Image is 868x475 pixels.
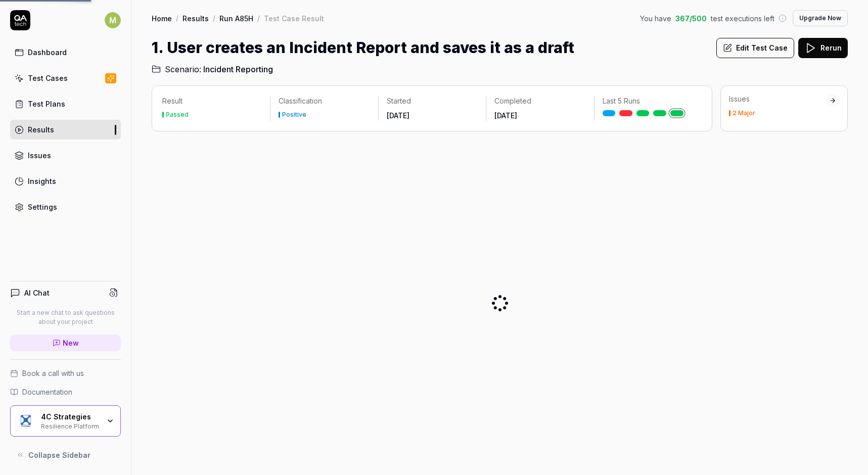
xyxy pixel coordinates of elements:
p: Last 5 Runs [603,96,694,106]
a: Insights [10,171,121,191]
div: 4C Strategies [41,412,100,421]
div: Settings [28,202,57,212]
div: Positive [282,112,306,118]
div: Results [28,124,54,135]
span: 367 / 500 [675,13,707,24]
a: Book a call with us [10,368,121,378]
div: Test Plans [28,99,65,109]
div: Insights [28,176,56,186]
a: Test Cases [10,68,121,88]
span: New [63,338,79,348]
button: 4C Strategies Logo4C StrategiesResilience Platform [10,405,121,437]
div: / [257,13,260,23]
div: Issues [729,94,826,104]
div: Resilience Platform [41,421,100,430]
button: Rerun [798,38,848,58]
span: Scenario: [163,63,201,75]
a: Dashboard [10,42,121,62]
a: Scenario:Incident Reporting [152,63,273,75]
p: Started [387,96,478,106]
button: Collapse Sidebar [10,445,121,465]
p: Start a new chat to ask questions about your project [10,308,121,326]
div: Issues [28,150,51,161]
button: Edit Test Case [716,38,794,58]
span: test executions left [711,13,774,24]
a: Settings [10,197,121,217]
span: You have [640,13,671,24]
a: New [10,335,121,351]
span: Book a call with us [22,368,84,378]
div: / [176,13,178,23]
span: Incident Reporting [203,63,273,75]
span: Collapse Sidebar [28,450,90,460]
div: / [213,13,215,23]
div: Test Cases [28,73,68,83]
div: Passed [166,112,189,118]
span: M [105,12,121,28]
div: Dashboard [28,47,67,58]
p: Classification [279,96,370,106]
time: [DATE] [387,111,409,120]
span: Documentation [22,387,72,397]
div: Test Case Result [264,13,324,23]
a: Issues [10,146,121,165]
a: Results [182,13,209,23]
time: [DATE] [494,111,517,120]
div: 2 Major [733,110,755,116]
p: Completed [494,96,585,106]
button: M [105,10,121,30]
a: Results [10,120,121,139]
a: Run A85H [219,13,253,23]
button: Upgrade Now [793,10,848,26]
a: Documentation [10,387,121,397]
h1: 1. User creates an Incident Report and saves it as a draft [152,36,574,59]
a: Test Plans [10,94,121,114]
p: Result [162,96,262,106]
h4: AI Chat [24,288,50,298]
img: 4C Strategies Logo [17,412,35,430]
a: Home [152,13,172,23]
